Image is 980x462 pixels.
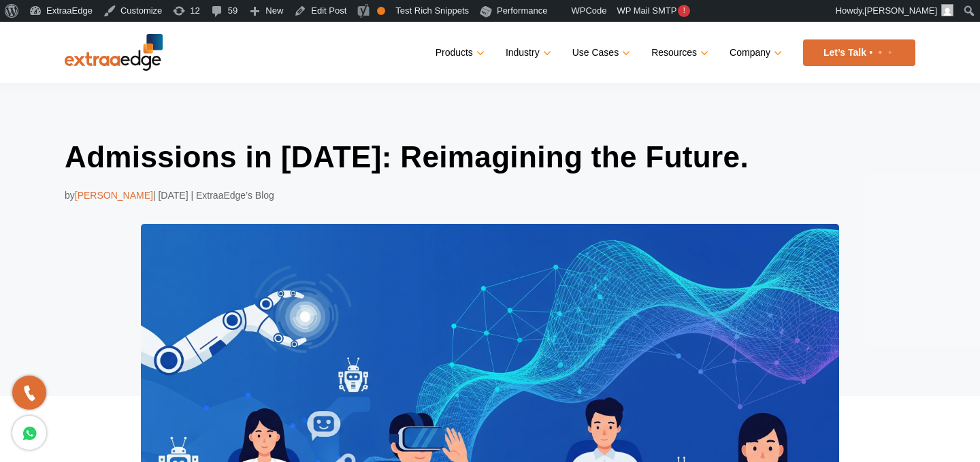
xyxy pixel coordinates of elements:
a: Company [730,43,779,63]
h1: Admissions in [DATE]: Reimagining the Future. [65,137,915,177]
span: [PERSON_NAME] [75,190,153,201]
a: Use Cases [572,43,627,63]
a: Let’s Talk [803,39,915,66]
a: Industry [506,43,549,63]
span: ! [678,5,690,17]
span: [PERSON_NAME] [864,5,937,16]
div: by | [DATE] | ExtraaEdge’s Blog [65,187,915,203]
a: Resources [651,43,706,63]
a: Products [436,43,482,63]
